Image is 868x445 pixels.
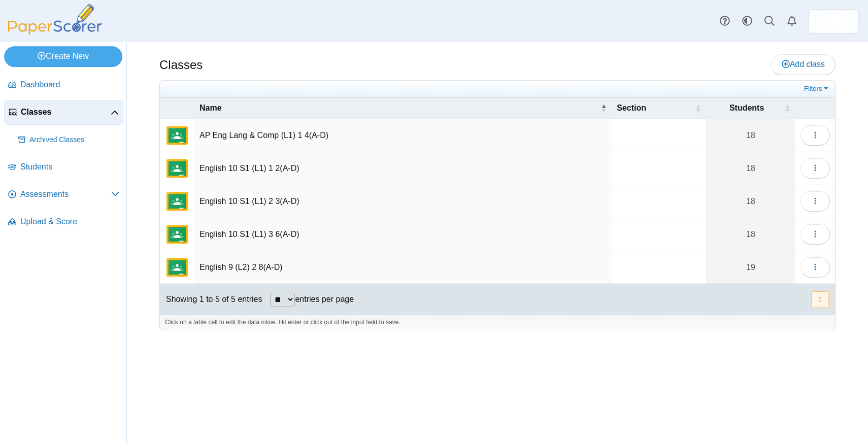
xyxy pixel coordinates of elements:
td: AP Eng Lang & Comp (L1) 1 4(A-D) [194,119,612,152]
span: Add class [782,60,825,69]
span: Name : Activate to invert sorting [600,103,607,113]
a: 18 [706,185,795,218]
span: Section [617,102,693,114]
span: Upload & Score [20,216,119,227]
a: 19 [706,251,795,284]
a: Upload & Score [4,210,123,234]
span: Students : Activate to sort [784,103,790,113]
img: External class connected through Google Classroom [165,255,189,280]
a: Classes [4,100,123,125]
a: Archived Classes [14,128,123,152]
img: External class connected through Google Classroom [165,123,189,148]
span: Students [20,161,119,173]
div: Click on a table cell to edit the data inline. Hit enter or click out of the input field to save. [160,315,835,330]
a: Assessments [4,183,123,207]
img: External class connected through Google Classroom [165,189,189,214]
a: 18 [706,218,795,251]
span: Kevin Levesque [825,13,842,29]
a: Create New [4,46,122,66]
a: Alerts [781,10,803,32]
h1: Classes [159,56,203,74]
img: External class connected through Google Classroom [165,156,189,181]
span: Classes [21,107,111,118]
span: Archived Classes [29,135,119,145]
a: 18 [706,152,795,185]
td: English 10 S1 (L1) 3 6(A-D) [194,218,612,251]
span: Students [711,102,782,114]
a: Dashboard [4,73,123,97]
td: English 10 S1 (L1) 1 2(A-D) [194,152,612,185]
a: Filters [802,84,832,94]
td: English 9 (L2) 2 8(A-D) [194,251,612,284]
span: Name [199,102,598,114]
a: PaperScorer [4,28,106,37]
label: entries per page [295,295,354,303]
span: Assessments [20,189,111,200]
div: Showing 1 to 5 of 5 entries [160,284,262,315]
a: 18 [706,119,795,152]
nav: pagination [810,291,829,308]
a: ps.aVEBcgCxQUDAswXp [808,9,859,33]
img: ps.aVEBcgCxQUDAswXp [825,13,842,29]
span: Section : Activate to sort [695,103,701,113]
img: External class connected through Google Classroom [165,222,189,247]
img: PaperScorer [4,4,106,35]
span: Dashboard [20,79,119,90]
button: 1 [811,291,829,308]
a: Students [4,155,123,180]
a: Add class [771,54,836,75]
td: English 10 S1 (L1) 2 3(A-D) [194,185,612,218]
